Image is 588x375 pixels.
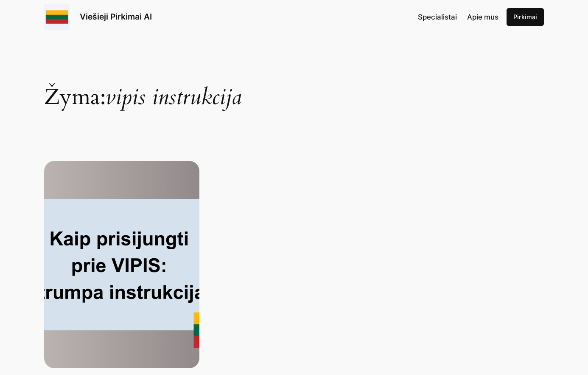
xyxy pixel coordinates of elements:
[44,161,199,368] img: Kaip prisijungti prie VIPIS ir naudotis sistema: trumpa instrukcija
[106,82,241,112] span: vipis instrukcija
[467,13,498,21] span: Apie mus
[467,11,498,23] a: Apie mus
[418,13,457,21] span: Specialistai
[44,42,544,108] h1: Žyma:
[418,11,457,23] a: Specialistai
[418,11,498,23] nav: Navigation
[80,11,152,22] a: Viešieji Pirkimai AI
[507,8,544,26] a: Pirkimai
[44,4,70,30] img: Viešieji pirkimai logo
